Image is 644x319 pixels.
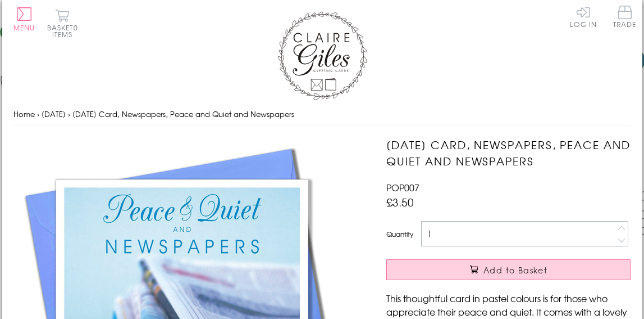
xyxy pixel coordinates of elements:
nav: breadcrumbs [13,103,631,126]
span: › [37,109,39,119]
span: Add to Basket [483,264,547,276]
h1: [DATE] Card, Newspapers, Peace and Quiet and Newspapers [386,137,631,169]
span: [DATE] Card, Newspapers, Peace and Quiet and Newspapers [72,109,294,119]
a: [DATE] [42,109,66,119]
button: Add to Basket [386,259,631,280]
a: Trade [613,6,637,30]
a: Log In [570,6,597,28]
button: Basket0 items [47,9,78,38]
button: Menu [13,7,35,31]
span: £3.50 [386,194,414,210]
a: Home [13,109,35,119]
span: Trade [613,6,637,28]
img: Claire Giles Greetings Cards [277,11,367,100]
span: POP007 [386,181,419,194]
span: › [68,109,70,119]
label: Quantity [386,229,413,239]
span: Menu [13,23,35,33]
span: 0 items [52,23,78,39]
